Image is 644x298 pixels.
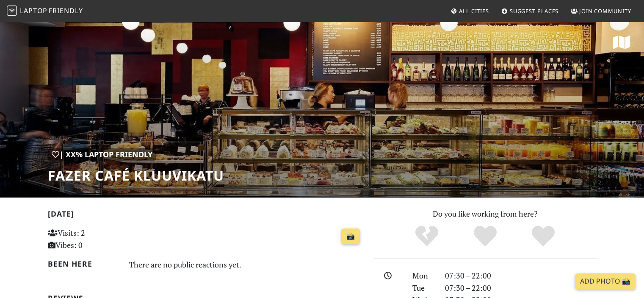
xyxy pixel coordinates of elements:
div: Tue [407,282,439,294]
div: Mon [407,270,439,282]
span: Friendly [49,6,83,15]
a: All Cities [447,3,492,19]
a: Join Community [567,3,635,19]
a: Add Photo 📸 [575,273,636,290]
p: Visits: 2 Vibes: 0 [48,227,146,251]
span: Suggest Places [510,7,559,15]
h2: [DATE] [48,209,364,222]
div: Definitely! [514,225,572,248]
p: Do you like working from here? [374,208,597,220]
h1: Fazer Café Kluuvikatu [48,167,224,184]
a: 📸 [341,228,360,245]
div: | XX% Laptop Friendly [48,148,156,161]
div: No [398,225,456,248]
a: Suggest Places [498,3,562,19]
span: Join Community [579,7,631,15]
span: Laptop [20,6,47,15]
div: Yes [456,225,514,248]
div: 07:30 – 22:00 [440,282,602,294]
span: All Cities [459,7,489,15]
div: There are no public reactions yet. [129,258,364,271]
h2: Been here [48,259,119,268]
a: LaptopFriendly LaptopFriendly [7,4,83,19]
img: LaptopFriendly [7,6,17,16]
div: 07:30 – 22:00 [440,270,602,282]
